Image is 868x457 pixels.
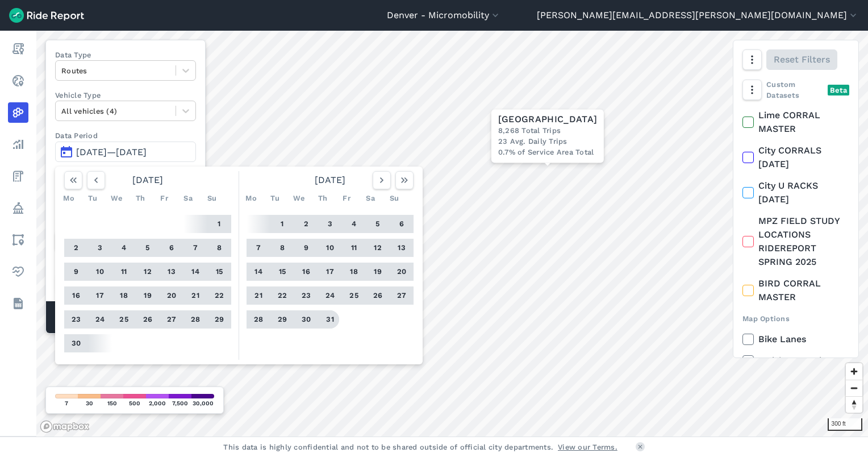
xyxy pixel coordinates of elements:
[162,310,181,329] button: 27
[393,263,411,281] button: 20
[558,442,617,452] a: View our Terms.
[139,263,157,281] button: 12
[186,263,205,281] button: 14
[210,215,228,233] button: 1
[242,189,260,207] div: Mo
[210,286,228,305] button: 22
[361,189,379,207] div: Sa
[203,189,221,207] div: Su
[8,70,28,91] a: Realtime
[36,31,868,437] canvas: Map
[369,286,387,305] button: 26
[314,189,332,207] div: Th
[67,286,85,305] button: 16
[40,420,90,433] a: Mapbox logo
[242,171,418,189] div: [DATE]
[266,189,284,207] div: Tu
[162,286,181,305] button: 20
[67,239,85,257] button: 2
[8,261,28,282] a: Health
[345,263,363,281] button: 18
[249,286,268,305] button: 21
[67,334,85,352] button: 30
[393,215,411,233] button: 6
[115,263,133,281] button: 11
[393,239,411,257] button: 13
[393,286,411,305] button: 27
[321,215,339,233] button: 3
[297,286,315,305] button: 23
[345,239,363,257] button: 11
[846,396,862,413] button: Reset bearing to north
[8,230,28,250] a: Areas
[774,53,830,67] span: Reset Filters
[139,286,157,305] button: 19
[8,134,28,155] a: Analyze
[742,214,849,269] label: MPZ FIELD STUDY LOCATIONS RIDEREPORT SPRING 2025
[345,286,363,305] button: 25
[107,189,126,207] div: We
[742,313,849,324] div: Map Options
[91,310,109,329] button: 24
[369,263,387,281] button: 19
[162,263,181,281] button: 13
[91,239,109,257] button: 3
[210,310,228,329] button: 29
[84,189,102,207] div: Tu
[162,239,181,257] button: 6
[369,239,387,257] button: 12
[742,277,849,304] label: BIRD CORRAL MASTER
[498,114,597,125] div: [GEOGRAPHIC_DATA]
[742,109,849,136] label: Lime CORRAL MASTER
[846,363,862,380] button: Zoom in
[321,286,339,305] button: 24
[8,166,28,186] a: Fees
[67,310,85,329] button: 23
[55,130,196,141] label: Data Period
[297,215,315,233] button: 2
[273,215,291,233] button: 1
[273,286,291,305] button: 22
[210,263,228,281] button: 15
[321,239,339,257] button: 10
[46,301,205,333] div: Matched Trips
[742,144,849,171] label: City CORRALS [DATE]
[297,239,315,257] button: 9
[742,333,849,346] label: Bike Lanes
[91,286,109,305] button: 17
[742,79,849,101] div: Custom Datasets
[742,354,849,368] label: Multi-Use Paths
[8,102,28,123] a: Heatmaps
[8,198,28,218] a: Policy
[273,239,291,257] button: 8
[60,189,78,207] div: Mo
[742,179,849,206] label: City U RACKS [DATE]
[828,85,849,95] div: Beta
[186,239,205,257] button: 7
[55,90,196,101] label: Vehicle Type
[139,310,157,329] button: 26
[60,171,236,189] div: [DATE]
[846,380,862,396] button: Zoom out
[67,263,85,281] button: 9
[179,189,197,207] div: Sa
[210,239,228,257] button: 8
[9,8,84,23] img: Ride Report
[369,215,387,233] button: 5
[290,189,308,207] div: We
[139,239,157,257] button: 5
[8,293,28,314] a: Datasets
[321,263,339,281] button: 17
[385,189,403,207] div: Su
[249,239,268,257] button: 7
[321,310,339,329] button: 31
[186,286,205,305] button: 21
[498,136,597,147] div: 23 Avg. Daily Trips
[828,418,862,431] div: 300 ft
[498,125,597,136] div: 8,268 Total Trips
[273,310,291,329] button: 29
[115,286,133,305] button: 18
[131,189,149,207] div: Th
[115,310,133,329] button: 25
[186,310,205,329] button: 28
